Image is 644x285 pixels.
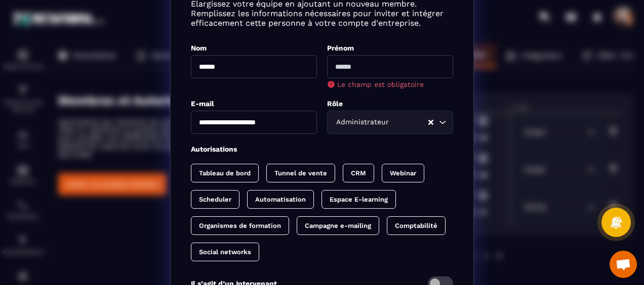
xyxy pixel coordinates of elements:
[327,44,354,52] label: Prénom
[199,222,281,229] p: Organismes de formation
[274,169,327,177] p: Tunnel de vente
[305,222,371,229] p: Campagne e-mailing
[199,169,251,177] p: Tableau de bord
[199,196,231,203] p: Scheduler
[337,80,424,88] span: Le champ est obligatoire
[334,117,391,128] span: Administrateur
[327,100,343,108] label: Rôle
[391,117,427,128] input: Search for option
[610,251,637,278] div: Ouvrir le chat
[191,100,214,108] label: E-mail
[428,119,433,126] button: Clear Selected
[255,196,306,203] p: Automatisation
[390,169,416,177] p: Webinar
[191,145,237,153] label: Autorisations
[395,222,437,229] p: Comptabilité
[351,169,366,177] p: CRM
[327,111,453,134] div: Search for option
[199,248,251,256] p: Social networks
[191,44,207,52] label: Nom
[330,196,388,203] p: Espace E-learning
